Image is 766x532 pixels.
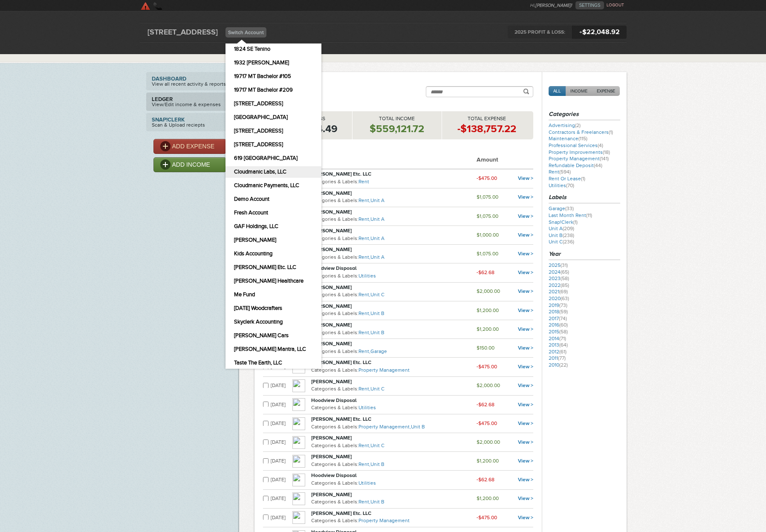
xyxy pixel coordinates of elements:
[561,269,569,275] span: (65)
[477,439,500,445] small: $2,000.00
[311,472,357,478] strong: Hoodview Disposal
[477,269,494,275] small: -$62.68
[358,386,370,392] a: Rent,
[578,136,587,142] span: (115)
[311,178,477,186] p: Categories & Labels:
[549,289,568,295] a: 2021
[559,322,568,328] span: (60)
[559,309,568,315] span: (59)
[549,342,568,348] a: 2013
[508,26,572,38] span: 2025 PROFIT & LOSS:
[146,93,234,111] a: LedgerView/Edit income & expenses
[477,152,533,169] th: Amount
[549,239,574,245] a: Unit C
[549,205,574,211] a: Garage
[477,495,499,501] small: $1,200.00
[292,152,477,169] th: Contact
[152,117,228,122] strong: Snap!Clerk
[225,303,321,314] a: [DATE] Woodcrafters
[566,182,574,188] span: (70)
[271,508,292,527] td: [DATE]
[370,292,384,298] a: Unit C
[311,397,357,403] strong: Hoodview Disposal
[225,71,321,82] a: 19717 MT Bachelor #105
[311,359,371,365] strong: [PERSON_NAME] Etc. LLC
[561,275,569,281] span: (58)
[549,335,566,341] a: 2014
[477,420,497,426] small: -$475.00
[549,176,585,182] a: Rent Or Lease
[311,492,352,497] strong: [PERSON_NAME]
[549,129,613,135] a: Contractors & Freelancers
[549,275,569,281] a: 2023
[370,235,384,241] a: Unit A
[518,382,533,388] a: View >
[559,349,567,355] span: (61)
[358,367,410,373] a: Property Management
[559,289,568,295] span: (69)
[549,136,587,142] a: Maintenance
[559,362,568,368] span: (22)
[146,113,234,131] a: Snap!ClerkScan & Upload reciepts
[370,386,384,392] a: Unit C
[152,76,228,81] strong: Dashboard
[225,153,321,164] a: 619 [GEOGRAPHIC_DATA]
[225,221,321,232] a: GAF Holdings, LLC
[559,302,567,308] span: (73)
[477,232,499,238] small: $1,000.00
[549,169,571,175] a: Rent
[311,442,477,450] p: Categories & Labels:
[477,345,494,351] small: $150.00
[518,345,533,351] a: View >
[225,262,321,273] a: [PERSON_NAME] Etc. LLC
[565,205,574,211] span: (33)
[271,471,292,489] td: [DATE]
[311,498,477,506] p: Categories & Labels:
[271,414,292,433] td: [DATE]
[549,329,568,335] a: 2015
[311,309,477,318] p: Categories & Labels:
[311,272,477,280] p: Categories & Labels:
[153,157,226,172] a: ADD INCOME
[225,275,321,287] a: [PERSON_NAME] Healthcare
[518,194,533,200] a: View >
[518,364,533,370] a: View >
[370,310,384,316] a: Unit B
[549,362,568,368] a: 2010
[311,347,477,356] p: Categories & Labels:
[549,193,620,203] h3: Labels
[225,234,321,246] a: [PERSON_NAME]
[225,139,321,150] a: [STREET_ADDRESS]
[559,329,568,335] span: (58)
[549,282,569,288] a: 2022
[477,364,497,370] small: -$475.00
[518,307,533,313] a: View >
[609,129,613,135] span: (1)
[530,1,575,9] li: Hi,
[600,156,609,162] span: (141)
[311,246,352,252] strong: [PERSON_NAME]
[594,162,602,168] span: (44)
[271,489,292,508] td: [DATE]
[566,86,592,96] a: INCOME
[225,248,321,260] a: Kids Accounting
[477,307,499,313] small: $1,200.00
[311,303,352,309] strong: [PERSON_NAME]
[311,510,371,516] strong: [PERSON_NAME] Etc. LLC
[549,226,574,231] a: Unit A
[561,282,569,288] span: (85)
[370,442,384,448] a: Unit C
[358,480,376,486] a: Utilities
[225,330,321,341] a: [PERSON_NAME] Cars
[592,86,620,96] a: EXPENSE
[549,86,566,96] a: ALL
[311,423,477,431] p: Categories & Labels:
[559,335,566,341] span: (71)
[358,499,370,505] a: Rent,
[271,395,292,414] td: [DATE]
[549,262,568,268] a: 2025
[311,454,352,460] strong: [PERSON_NAME]
[225,207,321,219] a: Fresh Account
[549,250,620,260] h3: Year
[370,197,384,203] a: Unit A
